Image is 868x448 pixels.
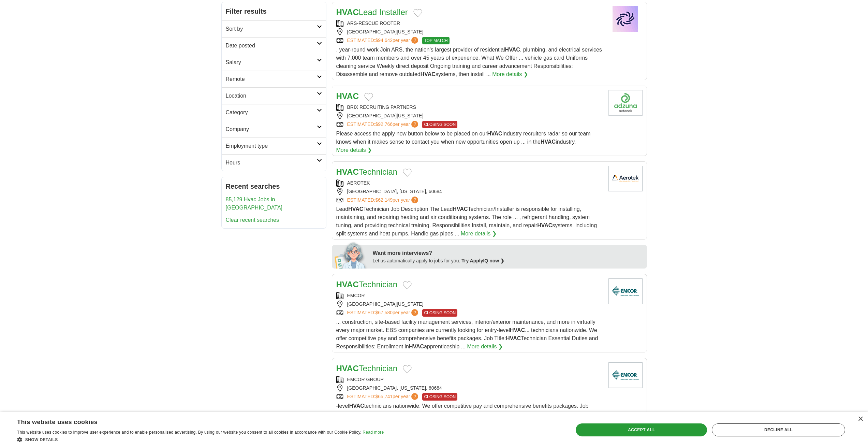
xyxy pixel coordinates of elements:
a: HVACTechnician [336,364,398,373]
a: More details ❯ [467,343,503,351]
div: Accept all [576,423,707,436]
h2: Recent searches [226,181,322,191]
h2: Salary [226,58,317,67]
span: TOP MATCH [422,37,449,44]
div: [GEOGRAPHIC_DATA], [US_STATE], 60684 [336,385,603,392]
span: $65,741 [375,394,393,399]
button: Add to favorite jobs [403,365,412,373]
h2: Company [226,125,317,133]
strong: HVAC [336,8,359,17]
div: [GEOGRAPHIC_DATA][US_STATE] [336,112,603,119]
strong: HVAC [336,364,359,373]
button: Add to favorite jobs [413,9,422,17]
a: Read more, opens a new window [363,430,384,435]
a: Salary [222,54,326,71]
a: Sort by [222,20,326,37]
div: BRIX RECRUITING PARTNERS [336,104,603,111]
a: ARS-RESCUE ROOTER [347,20,400,26]
span: Lead Technician Job Description The Lead Technician/Installer is responsible for installing, main... [336,206,597,236]
span: ? [411,393,418,400]
div: This website uses cookies [17,416,367,426]
div: Close [858,417,863,422]
a: More details ❯ [336,146,372,154]
a: EMCOR [347,293,365,298]
h2: Category [226,109,317,117]
a: 85,129 Hvac Jobs in [GEOGRAPHIC_DATA] [226,197,283,211]
strong: HVAC [336,280,359,289]
span: $92,766 [375,121,393,127]
button: Add to favorite jobs [403,281,412,289]
a: ESTIMATED:$94,642per year? [347,37,420,44]
a: AEROTEK [347,180,370,186]
strong: HVAC [409,344,424,349]
a: Clear recent searches [226,217,279,223]
img: apply-iq-scientist.png [335,241,368,269]
strong: HVAC [453,206,468,212]
a: Try ApplyIQ now ❯ [461,258,504,263]
span: This website uses cookies to improve user experience and to enable personalised advertising. By u... [17,430,362,435]
span: -level technicians nationwide. We offer competitive pay and comprehensive benefits packages. Job ... [336,403,594,433]
strong: HVAC [348,206,363,212]
button: Add to favorite jobs [403,169,412,177]
div: [GEOGRAPHIC_DATA][US_STATE] [336,28,603,35]
a: EMCOR GROUP [347,377,384,382]
div: [GEOGRAPHIC_DATA][US_STATE] [336,301,603,308]
img: Aerotek logo [608,166,643,191]
span: $67,580 [375,310,393,315]
a: HVAC [336,91,359,101]
span: ? [411,121,418,128]
div: Want more interviews? [373,249,643,257]
strong: HVAC [541,139,556,145]
h2: Filter results [222,2,326,20]
span: CLOSING SOON [422,393,457,401]
div: Show details [17,436,384,443]
h2: Employment type [226,142,317,150]
strong: HVAC [336,167,359,176]
strong: HVAC [514,411,529,417]
strong: HVAC [487,131,502,136]
a: HVACTechnician [336,280,398,289]
span: $94,642 [375,38,393,43]
h2: Hours [226,159,317,167]
h2: Location [226,92,317,100]
a: Location [222,87,326,104]
span: Please access the apply now button below to be placed on our Industry recruiters radar so our tea... [336,131,591,145]
span: ... construction, site-based facility management services, interior/exterior maintenance, and mor... [336,319,598,349]
strong: HVAC [537,222,552,228]
a: HVACLead Installer [336,8,408,17]
h2: Date posted [226,42,317,50]
a: Employment type [222,138,326,154]
strong: HVAC [421,71,436,77]
a: Category [222,104,326,121]
strong: HVAC [505,47,520,53]
a: More details ❯ [461,230,497,238]
a: ESTIMATED:$65,741per year? [347,393,420,401]
span: CLOSING SOON [422,309,457,317]
span: $62,149 [375,197,393,203]
strong: HVAC [506,335,521,341]
img: Company logo [608,90,643,116]
div: Decline all [712,423,845,436]
span: ? [411,197,418,203]
strong: HVAC [349,403,364,409]
h2: Remote [226,75,317,83]
span: , year-round work Join ARS, the nation’s largest provider of residential , plumbing, and electric... [336,47,602,77]
div: Let us automatically apply to jobs for you. [373,257,643,264]
img: EMCOR Group logo [608,362,643,388]
strong: HVAC [510,327,525,333]
a: More details ❯ [492,70,528,78]
a: ESTIMATED:$62,149per year? [347,197,420,204]
span: ? [411,309,418,316]
span: Show details [25,437,58,442]
span: ? [411,37,418,44]
img: Ars-Rescue Rooter logo [608,6,643,32]
strong: HVAC [348,411,363,417]
a: ESTIMATED:$92,766per year? [347,121,420,128]
a: HVACTechnician [336,167,398,176]
a: Date posted [222,37,326,54]
span: CLOSING SOON [422,121,457,128]
a: ESTIMATED:$67,580per year? [347,309,420,317]
div: [GEOGRAPHIC_DATA], [US_STATE], 60684 [336,188,603,195]
a: Hours [222,154,326,171]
